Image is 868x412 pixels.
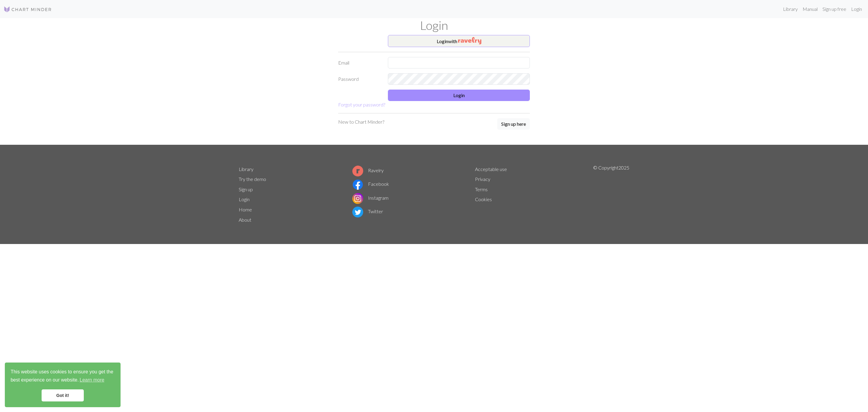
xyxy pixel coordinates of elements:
[239,207,252,212] a: Home
[388,90,530,101] button: Login
[475,176,490,182] a: Privacy
[239,186,253,192] a: Sign up
[335,73,384,85] label: Password
[239,196,250,202] a: Login
[352,208,383,214] a: Twitter
[352,179,363,190] img: Facebook logo
[338,102,385,107] a: Forgot your password?
[849,3,864,15] a: Login
[800,3,820,15] a: Manual
[352,207,363,217] img: Twitter logo
[352,193,363,204] img: Instagram logo
[388,35,530,47] button: Loginwith
[42,389,84,401] a: dismiss cookie message
[338,118,384,125] p: New to Chart Minder?
[335,57,384,68] label: Email
[239,176,266,182] a: Try the demo
[235,18,633,33] h1: Login
[352,167,384,173] a: Ravelry
[593,164,629,225] p: © Copyright 2025
[475,196,492,202] a: Cookies
[239,166,253,172] a: Library
[4,6,52,13] img: Logo
[79,376,105,385] a: learn more about cookies
[352,195,388,201] a: Instagram
[239,217,251,223] a: About
[352,181,389,187] a: Facebook
[475,186,488,192] a: Terms
[475,166,507,172] a: Acceptable use
[11,368,115,385] span: This website uses cookies to ensure you get the best experience on our website.
[781,3,800,15] a: Library
[820,3,849,15] a: Sign up free
[5,363,121,407] div: cookieconsent
[458,37,481,44] img: Ravelry
[497,118,530,130] button: Sign up here
[497,118,530,130] a: Sign up here
[352,166,363,176] img: Ravelry logo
